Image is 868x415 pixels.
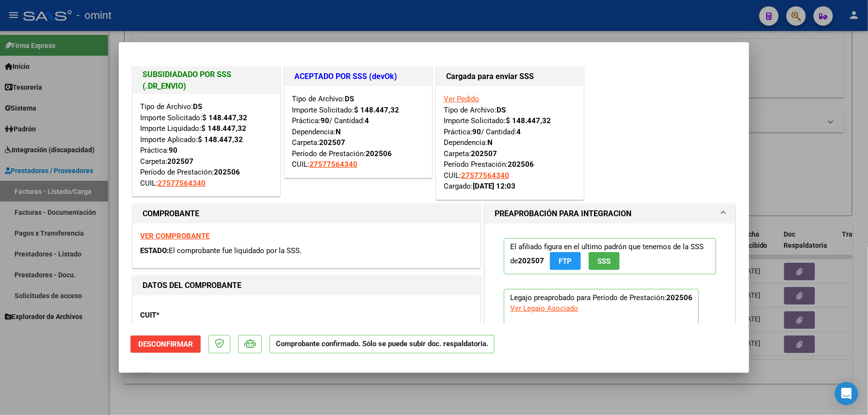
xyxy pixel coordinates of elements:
[666,293,692,302] strong: 202506
[319,138,345,147] strong: 202507
[589,252,620,270] button: SSS
[167,157,193,166] strong: 202507
[550,252,581,270] button: FTP
[559,257,572,266] span: FTP
[193,102,202,111] strong: DS
[138,340,193,349] span: Desconfirmar
[143,69,270,92] h1: SUBSIDIADADO POR SSS (.DR_ENVIO)
[345,95,354,103] strong: DS
[495,208,631,220] h1: PREAPROBACIÓN PARA INTEGRACION
[508,160,534,169] strong: 202506
[485,223,735,415] div: PREAPROBACIÓN PARA INTEGRACION
[487,138,493,147] strong: N
[365,116,369,125] strong: 4
[270,335,495,354] p: Comprobante confirmado. Sólo se puede subir doc. respaldatoria.
[835,382,858,405] div: Open Intercom Messenger
[158,179,206,188] span: 27577564340
[140,232,209,240] a: VER COMPROBANTE
[309,160,357,169] span: 27577564340
[198,135,243,144] strong: $ 148.447,32
[321,116,329,125] strong: 90
[461,171,509,180] span: 27577564340
[471,149,497,158] strong: 202507
[497,106,506,114] strong: DS
[366,149,392,158] strong: 202506
[444,94,576,192] div: Tipo de Archivo: Importe Solicitado: Práctica: / Cantidad: Dependencia: Carpeta: Período Prestaci...
[598,257,611,266] span: SSS
[292,94,424,170] div: Tipo de Archivo: Importe Solicitado: Práctica: / Cantidad: Dependencia: Carpeta: Período de Prest...
[473,182,515,191] strong: [DATE] 12:03
[354,106,399,114] strong: $ 148.447,32
[336,128,341,136] strong: N
[140,246,169,255] span: ESTADO:
[444,95,479,103] a: Ver Pedido
[504,289,699,393] p: Legajo preaprobado para Período de Prestación:
[143,209,199,218] strong: COMPROBANTE
[510,303,578,314] div: Ver Legajo Asociado
[169,246,302,255] span: El comprobante fue liquidado por la SSS.
[506,116,551,125] strong: $ 148.447,32
[140,310,240,321] p: CUIT
[140,101,273,189] div: Tipo de Archivo: Importe Solicitado: Importe Liquidado: Importe Aplicado: Práctica: Carpeta: Perí...
[446,71,574,82] h1: Cargada para enviar SSS
[130,335,201,353] button: Desconfirmar
[143,281,241,290] strong: DATOS DEL COMPROBANTE
[485,204,735,223] mat-expansion-panel-header: PREAPROBACIÓN PARA INTEGRACION
[169,146,177,155] strong: 90
[201,124,246,133] strong: $ 148.447,32
[504,238,716,274] p: El afiliado figura en el ultimo padrón que tenemos de la SSS de
[516,128,521,136] strong: 4
[202,113,247,122] strong: $ 148.447,32
[294,71,422,82] h1: ACEPTADO POR SSS (devOk)
[214,168,240,176] strong: 202506
[472,128,481,136] strong: 90
[518,256,544,265] strong: 202507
